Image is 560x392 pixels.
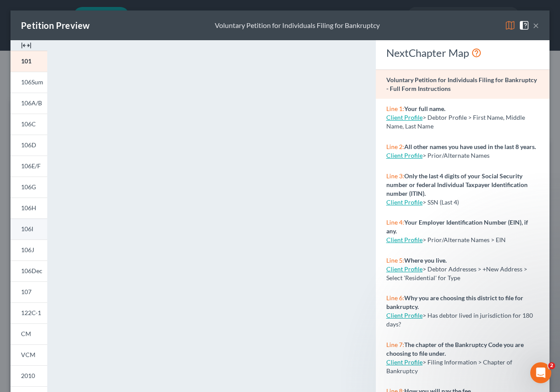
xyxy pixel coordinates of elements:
span: Line 6: [386,294,404,302]
span: > Prior/Alternate Names > EIN [423,236,506,243]
strong: Where you live. [404,257,447,264]
strong: Why you are choosing this district to file for bankruptcy. [386,294,523,310]
span: 2010 [21,372,35,379]
a: Client Profile [386,312,423,319]
div: Petition Preview [21,19,90,31]
strong: All other names you have used in the last 8 years. [404,143,536,150]
span: CM [21,330,31,337]
div: NextChapter Map [386,46,539,60]
span: 106I [21,225,33,232]
strong: Only the last 4 digits of your Social Security number or federal Individual Taxpayer Identificati... [386,172,528,197]
a: 106C [10,114,47,135]
a: 106G [10,177,47,198]
span: > Debtor Profile > First Name, Middle Name, Last Name [386,114,525,130]
a: 106I [10,219,47,239]
span: > Has debtor lived in jurisdiction for 180 days? [386,312,533,328]
a: Client Profile [386,152,423,159]
span: 106C [21,120,36,128]
a: 107 [10,281,47,302]
span: Line 2: [386,143,404,150]
a: 106E/F [10,156,47,177]
a: VCM [10,344,47,365]
span: 106E/F [21,162,41,170]
img: expand-e0f6d898513216a626fdd78e52531dac95497ffd26381d4c15ee2fc46db09dca.svg [21,40,31,51]
a: Client Profile [386,236,423,243]
span: 106H [21,204,36,212]
a: Client Profile [386,265,423,273]
span: Line 1: [386,105,404,112]
span: Line 4: [386,219,404,226]
a: Client Profile [386,114,423,121]
a: 106J [10,239,47,260]
a: 122C-1 [10,302,47,323]
a: 106Dec [10,260,47,281]
span: 122C-1 [21,309,41,316]
span: 106G [21,183,36,191]
span: Line 7: [386,341,404,348]
strong: Your Employer Identification Number (EIN), if any. [386,219,528,235]
span: > Debtor Addresses > +New Address > Select 'Residential' for Type [386,265,527,281]
span: > Filing Information > Chapter of Bankruptcy [386,358,512,375]
span: 106Dec [21,267,42,274]
img: help-close-5ba153eb36485ed6c1ea00a893f15db1cb9b99d6cae46e1a8edb6c62d00a1a76.svg [519,20,529,31]
a: 106H [10,198,47,219]
span: > SSN (Last 4) [423,198,459,206]
strong: Your full name. [404,105,445,112]
span: VCM [21,351,35,358]
span: Line 3: [386,172,404,180]
a: 106A/B [10,93,47,114]
iframe: Intercom live chat [530,362,551,383]
a: 106Sum [10,72,47,93]
span: 106D [21,141,36,149]
span: Line 5: [386,257,404,264]
button: × [533,20,539,31]
a: 101 [10,51,47,72]
a: 2010 [10,365,47,386]
img: map-eea8200ae884c6f1103ae1953ef3d486a96c86aabb227e865a55264e3737af1f.svg [505,20,515,31]
strong: Voluntary Petition for Individuals Filing for Bankruptcy - Full Form Instructions [386,76,537,92]
a: 106D [10,135,47,156]
span: 106A/B [21,99,42,107]
span: 101 [21,57,31,65]
span: 107 [21,288,31,295]
a: CM [10,323,47,344]
span: 106Sum [21,78,43,86]
a: Client Profile [386,198,423,206]
div: Voluntary Petition for Individuals Filing for Bankruptcy [215,21,380,31]
strong: The chapter of the Bankruptcy Code you are choosing to file under. [386,341,524,357]
a: Client Profile [386,358,423,366]
span: 106J [21,246,34,253]
span: 2 [548,362,555,369]
span: > Prior/Alternate Names [423,152,490,159]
